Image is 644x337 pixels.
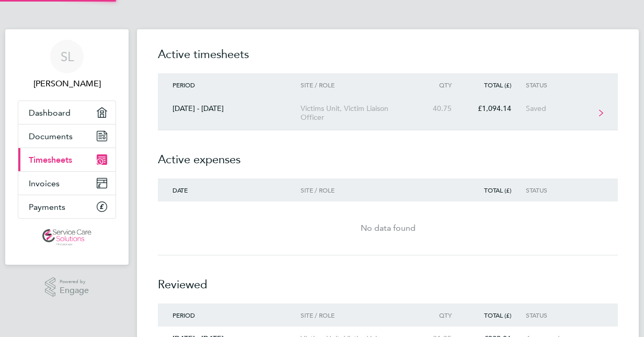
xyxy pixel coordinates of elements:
img: servicecare-logo-retina.png [42,229,91,246]
nav: Main navigation [5,29,129,265]
span: Dashboard [29,108,71,118]
div: Site / Role [301,186,420,194]
a: [DATE] - [DATE]Victims Unit, Victim Liaison Officer40.75£1,094.14Saved [158,96,618,130]
div: Victims Unit, Victim Liaison Officer [301,104,420,122]
div: Saved [526,104,590,113]
div: Site / Role [301,81,420,88]
div: Status [526,186,590,194]
span: SL [61,50,74,63]
div: [DATE] - [DATE] [158,104,301,113]
span: Period [172,311,195,319]
span: Timesheets [29,155,72,165]
a: Powered byEngage [45,277,89,297]
span: Period [172,81,195,89]
div: 40.75 [420,104,466,113]
div: Qty [420,81,466,88]
h2: Active expenses [158,130,618,178]
span: Engage [60,286,89,295]
h2: Reviewed [158,255,618,304]
div: Total (£) [466,186,526,194]
a: Timesheets [18,148,116,171]
a: Documents [18,125,116,148]
a: Dashboard [18,101,116,124]
span: Documents [29,131,73,141]
div: Total (£) [466,81,526,88]
span: Payments [29,202,65,212]
div: Status [526,311,590,319]
a: Go to home page [18,229,116,246]
div: Date [158,186,301,194]
a: Invoices [18,172,116,195]
div: No data found [158,222,618,234]
h2: Active timesheets [158,46,618,73]
span: Invoices [29,178,60,188]
div: Total (£) [466,311,526,319]
div: Site / Role [301,311,420,319]
span: Samantha Langridge [18,77,116,90]
span: Powered by [60,277,89,286]
a: Payments [18,195,116,218]
a: SL[PERSON_NAME] [18,40,116,90]
div: Status [526,81,590,88]
div: Qty [420,311,466,319]
div: £1,094.14 [466,104,526,113]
